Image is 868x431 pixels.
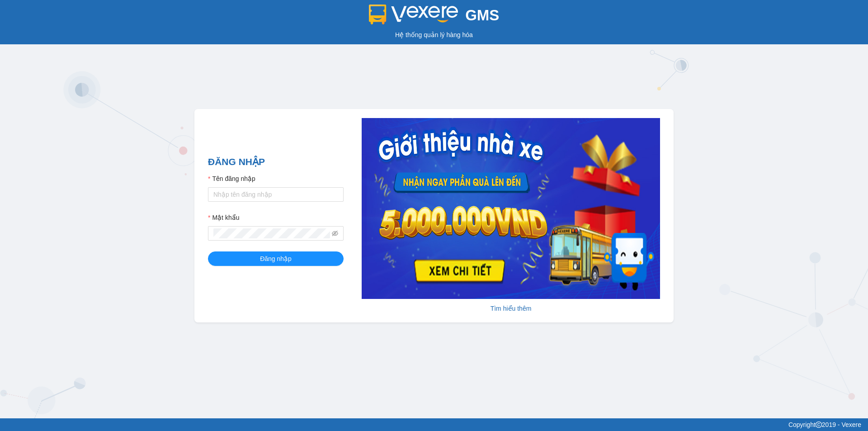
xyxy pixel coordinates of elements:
span: eye-invisible [332,230,338,237]
div: Tìm hiểu thêm [362,303,660,313]
h2: ĐĂNG NHẬP [208,154,344,169]
input: Mật khẩu [213,228,330,238]
button: Đăng nhập [208,251,344,266]
div: Copyright 2019 - Vexere [7,420,861,430]
div: Hệ thống quản lý hàng hóa [2,30,866,40]
span: copyright [817,422,823,428]
a: GMS [369,14,500,21]
img: banner-0 [362,118,660,299]
span: Đăng nhập [260,254,292,264]
label: Tên đăng nhập [208,174,254,184]
label: Mật khẩu [208,213,239,223]
input: Tên đăng nhập [208,187,344,202]
span: GMS [465,7,499,24]
img: logo 2 [369,5,458,24]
